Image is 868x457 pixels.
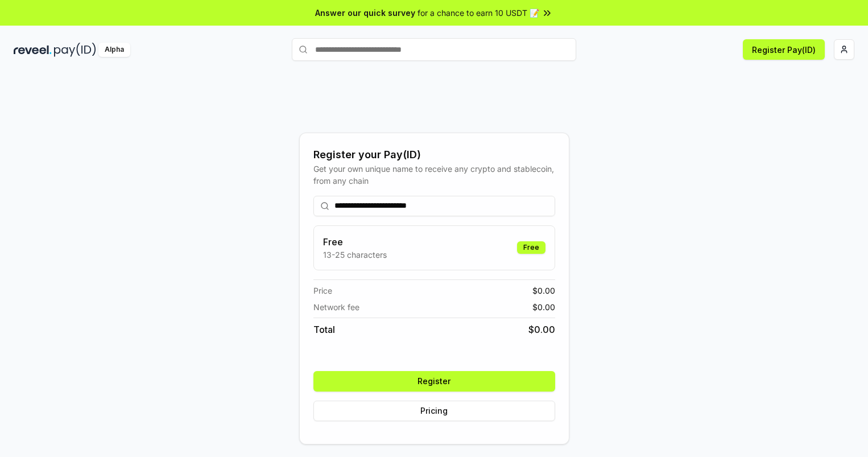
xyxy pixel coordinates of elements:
[323,249,387,261] p: 13-25 characters
[313,285,332,297] span: Price
[98,43,130,57] div: Alpha
[313,323,335,336] span: Total
[313,401,555,421] button: Pricing
[743,39,825,60] button: Register Pay(ID)
[14,43,52,57] img: reveel_dark
[517,241,545,254] div: Free
[532,301,555,313] span: $ 0.00
[323,235,387,249] h3: Free
[313,371,555,392] button: Register
[532,285,555,297] span: $ 0.00
[528,323,555,336] span: $ 0.00
[313,301,359,313] span: Network fee
[54,43,96,57] img: pay_id
[315,7,415,19] span: Answer our quick survey
[313,147,555,163] div: Register your Pay(ID)
[313,163,555,187] div: Get your own unique name to receive any crypto and stablecoin, from any chain
[418,7,539,19] span: for a chance to earn 10 USDT 📝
